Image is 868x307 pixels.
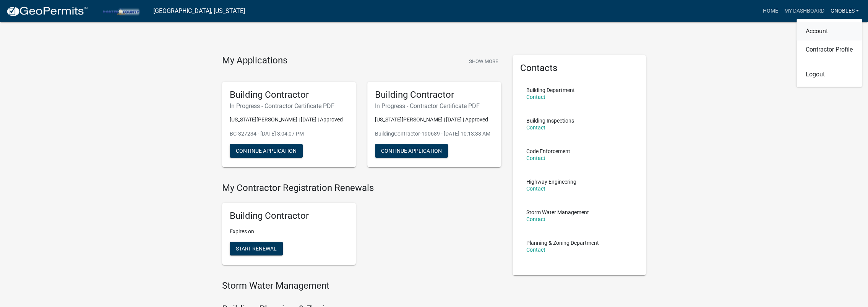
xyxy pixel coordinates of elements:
[222,183,501,194] h4: My Contractor Registration Renewals
[526,94,545,100] a: Contact
[230,144,303,158] button: Continue Application
[230,89,348,100] h5: Building Contractor
[375,116,493,124] p: [US_STATE][PERSON_NAME] | [DATE] | Approved
[230,228,348,236] p: Expires on
[375,89,493,100] h5: Building Contractor
[526,179,576,184] p: Highway Engineering
[94,6,147,16] img: Porter County, Indiana
[520,63,639,74] h5: Contacts
[375,144,448,158] button: Continue Application
[797,19,862,87] div: gnobles
[797,22,862,40] a: Account
[375,102,493,110] h6: In Progress - Contractor Certificate PDF
[759,4,781,18] a: Home
[230,242,283,255] button: Start Renewal
[526,149,570,154] p: Code Enforcement
[526,155,545,161] a: Contact
[230,210,348,221] h5: Building Contractor
[797,40,862,59] a: Contractor Profile
[526,124,545,131] a: Contact
[222,280,501,291] h4: Storm Water Management
[526,186,545,192] a: Contact
[230,130,348,138] p: BC-327234 - [DATE] 3:04:07 PM
[781,4,827,18] a: My Dashboard
[230,102,348,110] h6: In Progress - Contractor Certificate PDF
[827,4,862,18] a: gnobles
[797,65,862,84] a: Logout
[375,130,493,138] p: BuildingContractor-190689 - [DATE] 10:13:38 AM
[222,183,501,271] wm-registration-list-section: My Contractor Registration Renewals
[153,5,245,18] a: [GEOGRAPHIC_DATA], [US_STATE]
[526,247,545,253] a: Contact
[222,55,287,66] h4: My Applications
[230,116,348,124] p: [US_STATE][PERSON_NAME] | [DATE] | Approved
[526,118,574,123] p: Building Inspections
[466,55,501,68] button: Show More
[236,246,277,252] span: Start Renewal
[526,87,575,93] p: Building Department
[526,240,599,246] p: Planning & Zoning Department
[526,210,589,215] p: Storm Water Management
[526,216,545,222] a: Contact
